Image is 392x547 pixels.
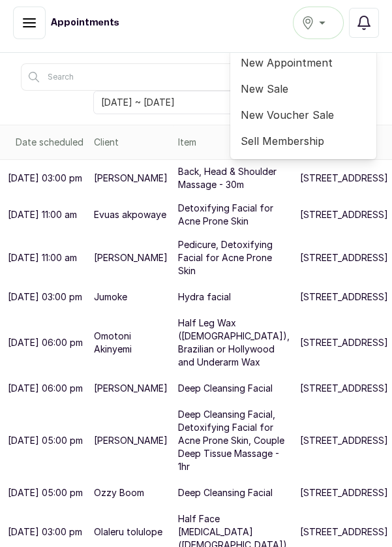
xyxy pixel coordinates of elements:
p: Deep Cleansing Facial [178,382,273,395]
p: Deep Cleansing Facial [178,486,273,499]
p: [DATE] 06:00 pm [8,336,83,349]
h1: Appointments [51,16,119,29]
span: New Voucher Sale [241,107,366,123]
span: New Appointment [241,55,366,70]
p: [STREET_ADDRESS] [300,251,388,264]
p: Evuas akpowaye [94,208,166,221]
p: [PERSON_NAME] [94,434,168,447]
p: [DATE] 05:00 pm [8,434,83,447]
p: [STREET_ADDRESS] [300,434,388,447]
p: Jumoke [94,290,127,304]
p: Deep Cleansing Facial, Detoxifying Facial for Acne Prone Skin, Couple Deep Tissue Massage - 1hr [178,408,290,473]
p: [PERSON_NAME] [94,382,168,395]
p: [STREET_ADDRESS] [300,290,388,304]
span: New Sale [241,81,366,97]
div: Add [230,44,376,159]
p: Detoxifying Facial for Acne Prone Skin [178,202,290,228]
input: Select date [94,91,284,114]
p: Olaleru tolulope [94,525,162,539]
div: Date scheduled [16,136,83,149]
p: Omotoni Akinyemi [94,330,168,356]
p: [STREET_ADDRESS] [300,172,388,185]
p: Ozzy Boom [94,486,144,499]
p: Half Leg Wax ([DEMOGRAPHIC_DATA]), Brazilian or Hollywood and Underarm Wax [178,317,290,369]
p: [STREET_ADDRESS] [300,336,388,349]
p: [DATE] 03:00 pm [8,290,82,304]
p: [DATE] 11:00 am [8,208,77,221]
p: [STREET_ADDRESS] [300,525,388,539]
p: [DATE] 03:00 pm [8,525,82,539]
p: Hydra facial [178,290,231,304]
p: [STREET_ADDRESS] [300,208,388,221]
div: Item [178,136,290,149]
p: [PERSON_NAME] [94,172,168,185]
p: [DATE] 05:00 pm [8,486,83,499]
p: [PERSON_NAME] [94,251,168,264]
input: Search [21,63,325,91]
p: Back, Head & Shoulder Massage - 30m [178,165,290,191]
p: [STREET_ADDRESS] [300,486,388,499]
span: Sell Membership [241,133,366,149]
p: [STREET_ADDRESS] [300,382,388,395]
p: [DATE] 03:00 pm [8,172,82,185]
div: Client [94,136,168,149]
p: Pedicure, Detoxifying Facial for Acne Prone Skin [178,238,290,277]
p: [DATE] 06:00 pm [8,382,83,395]
p: [DATE] 11:00 am [8,251,77,264]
